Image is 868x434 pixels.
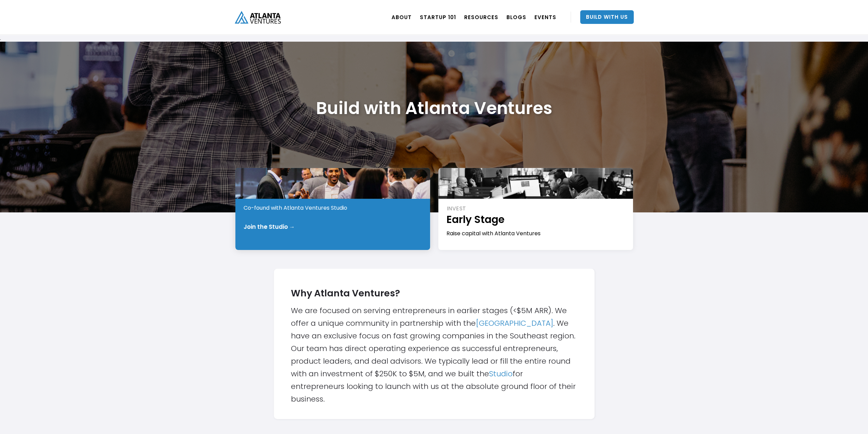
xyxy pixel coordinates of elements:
[291,287,400,299] strong: Why Atlanta Ventures?
[244,204,423,212] div: Co-found with Atlanta Ventures Studio
[291,282,577,405] div: We are focused on serving entrepreneurs in earlier stages (<$5M ARR). We offer a unique community...
[244,223,295,230] div: Join the Studio →
[438,168,633,250] a: INVESTEarly StageRaise capital with Atlanta Ventures
[464,8,498,27] a: RESOURCES
[534,8,556,27] a: EVENTS
[316,98,552,118] h1: Build with Atlanta Ventures
[446,230,626,237] div: Raise capital with Atlanta Ventures
[489,368,513,379] a: Studio
[506,8,526,27] a: BLOGS
[244,187,423,201] h1: Pre-Idea
[447,205,626,212] div: INVEST
[392,8,412,27] a: ABOUT
[446,212,626,226] h1: Early Stage
[420,8,456,27] a: Startup 101
[476,318,553,328] a: [GEOGRAPHIC_DATA]
[235,168,430,250] a: STARTPre-IdeaCo-found with Atlanta Ventures StudioJoin the Studio →
[580,10,634,24] a: Build With Us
